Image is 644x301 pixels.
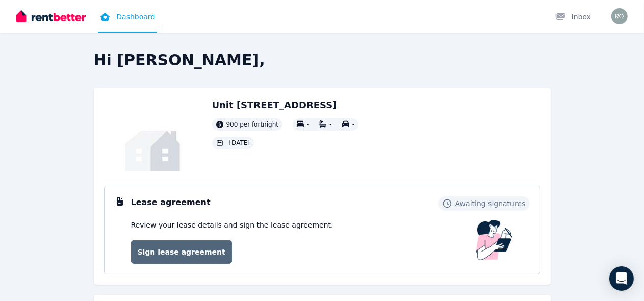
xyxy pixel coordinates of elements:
[131,196,211,209] h3: Lease agreement
[16,9,86,24] img: RentBetter
[94,51,551,69] h2: Hi [PERSON_NAME],
[226,120,279,129] span: 900 per fortnight
[131,220,333,230] p: Review your lease details and sign the lease agreement.
[104,98,202,171] img: Property Url
[555,12,591,22] div: Inbox
[131,240,232,264] a: Sign lease agreement
[455,198,526,209] span: Awaiting signatures
[476,220,513,260] img: Lease Agreement
[229,139,250,147] span: [DATE]
[329,121,331,128] span: -
[212,98,359,112] h2: Unit [STREET_ADDRESS]
[352,121,354,128] span: -
[307,121,309,128] span: -
[609,266,634,291] div: Open Intercom Messenger
[611,8,628,24] img: AGNES TANTIADO RONCESVALLES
